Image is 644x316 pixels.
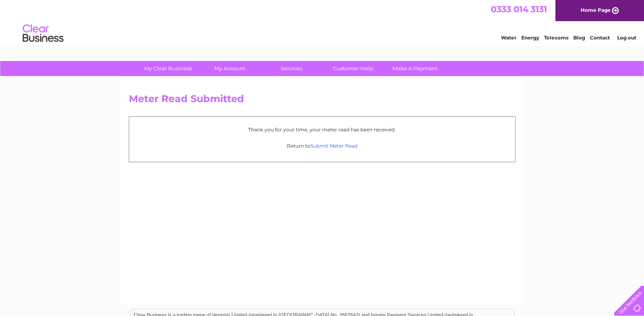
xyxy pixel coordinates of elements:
[521,35,539,41] a: Energy
[130,4,514,39] div: Clear Business is a trading name of Verastar Limited (registered in [GEOGRAPHIC_DATA] No. 3667643...
[544,35,568,41] a: Telecoms
[133,142,511,150] p: Return to
[22,21,64,46] img: logo.png
[310,143,358,149] a: Submit Meter Read
[491,4,547,14] a: 0333 014 3131
[258,61,325,76] a: Services
[134,61,202,76] a: My Clear Business
[133,126,511,133] p: Thank you for your time, your meter read has been received.
[501,35,516,41] a: Water
[590,35,610,41] a: Contact
[196,61,263,76] a: My Account
[129,93,516,109] h2: Meter Read Submitted
[382,61,449,76] a: Make A Payment
[320,61,387,76] a: Customer Help
[617,35,636,41] a: Log out
[573,35,585,41] a: Blog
